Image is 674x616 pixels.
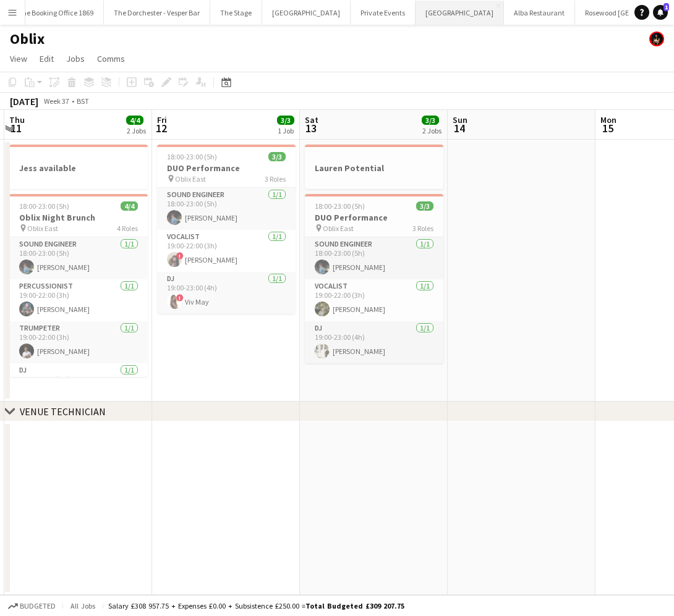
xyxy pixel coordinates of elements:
[157,114,167,125] span: Fri
[10,95,38,108] div: [DATE]
[305,212,443,223] h3: DUO Performance
[92,51,130,67] a: Comms
[41,96,72,106] span: Week 37
[127,126,146,135] div: 2 Jobs
[303,121,318,135] span: 13
[155,121,167,135] span: 12
[40,53,54,64] span: Edit
[19,201,69,211] span: 18:00-23:00 (5h)
[305,194,443,363] app-job-card: 18:00-23:00 (5h)3/3DUO Performance Oblix East3 RolesSound Engineer1/118:00-23:00 (5h)[PERSON_NAME...
[66,53,85,64] span: Jobs
[9,212,148,223] h3: Oblix Night Brunch
[9,237,148,279] app-card-role: Sound Engineer1/118:00-23:00 (5h)[PERSON_NAME]
[600,114,616,125] span: Mon
[61,51,90,67] a: Jobs
[97,53,125,64] span: Comms
[305,145,443,189] app-job-card: Lauren Potential
[305,279,443,321] app-card-role: Vocalist1/119:00-22:00 (3h)[PERSON_NAME]
[305,237,443,279] app-card-role: Sound Engineer1/118:00-23:00 (5h)[PERSON_NAME]
[305,162,443,174] h3: Lauren Potential
[416,201,433,211] span: 3/3
[305,601,404,610] span: Total Budgeted £309 207.75
[663,3,669,11] span: 1
[9,145,148,189] app-job-card: Jess available
[104,1,210,25] button: The Dorchester - Vesper Bar
[278,126,294,135] div: 1 Job
[653,5,668,20] a: 1
[9,114,25,125] span: Thu
[117,224,138,233] span: 4 Roles
[157,145,296,314] app-job-card: 18:00-23:00 (5h)3/3DUO Performance Oblix East3 RolesSound Engineer1/118:00-23:00 (5h)[PERSON_NAME...
[175,174,206,184] span: Oblix East
[265,174,286,184] span: 3 Roles
[5,51,32,67] a: View
[27,224,58,233] span: Oblix East
[451,121,467,135] span: 14
[176,252,184,259] span: !
[20,405,106,418] div: VENUE TECHNICIAN
[262,1,351,25] button: [GEOGRAPHIC_DATA]
[504,1,575,25] button: Alba Restaurant
[157,230,296,272] app-card-role: Vocalist1/119:00-22:00 (3h)![PERSON_NAME]
[10,53,27,64] span: View
[9,194,148,377] app-job-card: 18:00-23:00 (5h)4/4Oblix Night Brunch Oblix East4 RolesSound Engineer1/118:00-23:00 (5h)[PERSON_N...
[351,1,416,25] button: Private Events
[157,188,296,230] app-card-role: Sound Engineer1/118:00-23:00 (5h)[PERSON_NAME]
[412,224,433,233] span: 3 Roles
[422,126,442,135] div: 2 Jobs
[277,116,294,125] span: 3/3
[68,601,98,610] span: All jobs
[268,152,286,161] span: 3/3
[305,114,318,125] span: Sat
[9,363,148,405] app-card-role: DJ1/119:00-23:00 (4h)
[167,152,217,161] span: 18:00-23:00 (5h)
[422,116,439,125] span: 3/3
[649,32,664,46] app-user-avatar: Helena Debono
[176,294,184,302] span: !
[416,1,504,25] button: [GEOGRAPHIC_DATA]
[10,30,45,48] h1: Oblix
[305,321,443,363] app-card-role: DJ1/119:00-23:00 (4h)[PERSON_NAME]
[157,272,296,314] app-card-role: DJ1/119:00-23:00 (4h)!Viv May
[9,279,148,321] app-card-role: Percussionist1/119:00-22:00 (3h)[PERSON_NAME]
[35,51,59,67] a: Edit
[9,321,148,363] app-card-role: Trumpeter1/119:00-22:00 (3h)[PERSON_NAME]
[210,1,262,25] button: The Stage
[599,121,616,135] span: 15
[323,224,354,233] span: Oblix East
[126,116,143,125] span: 4/4
[315,201,365,211] span: 18:00-23:00 (5h)
[77,96,89,106] div: BST
[108,601,404,610] div: Salary £308 957.75 + Expenses £0.00 + Subsistence £250.00 =
[9,162,148,174] h3: Jess available
[8,1,104,25] button: The Booking Office 1869
[20,602,56,610] span: Budgeted
[453,114,467,125] span: Sun
[157,162,296,174] h3: DUO Performance
[7,121,25,135] span: 11
[6,599,58,613] button: Budgeted
[121,201,138,211] span: 4/4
